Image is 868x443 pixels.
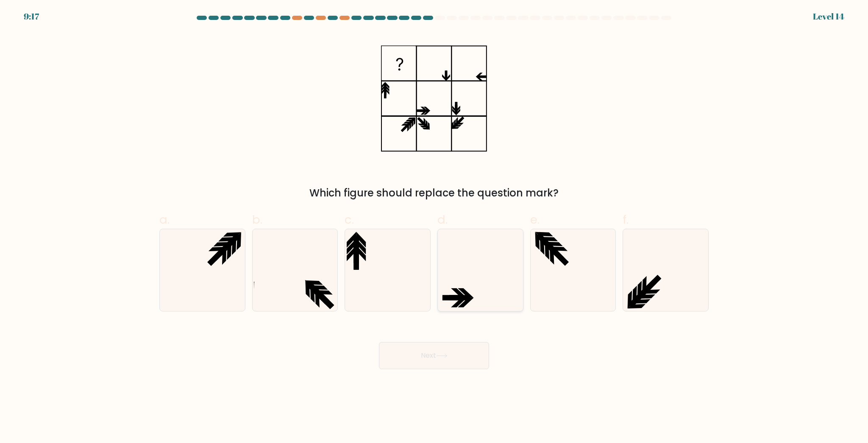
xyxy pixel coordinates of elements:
span: c. [345,211,354,228]
div: 9:17 [24,10,39,23]
div: Which figure should replace the question mark? [164,185,704,201]
span: b. [252,211,262,228]
span: d. [437,211,448,228]
span: a. [159,211,170,228]
span: f. [623,211,629,228]
div: Level 14 [813,10,844,23]
span: e. [530,211,540,228]
button: Next [379,342,489,369]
